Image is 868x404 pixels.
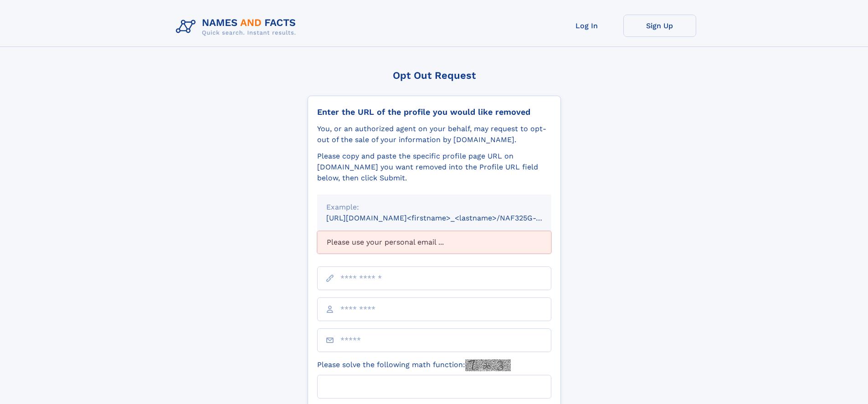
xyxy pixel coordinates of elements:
div: Please use your personal email ... [317,231,551,254]
div: Opt Out Request [308,70,561,81]
img: Logo Names and Facts [172,15,303,39]
small: [URL][DOMAIN_NAME]<firstname>_<lastname>/NAF325G-xxxxxxxx [326,214,569,222]
a: Sign Up [623,15,696,37]
label: Please solve the following math function: [317,359,511,371]
a: Log In [550,15,623,37]
div: Please copy and paste the specific profile page URL on [DOMAIN_NAME] you want removed into the Pr... [317,151,551,184]
div: Enter the URL of the profile you would like removed [317,107,551,117]
div: Example: [326,202,542,213]
div: You, or an authorized agent on your behalf, may request to opt-out of the sale of your informatio... [317,123,551,145]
